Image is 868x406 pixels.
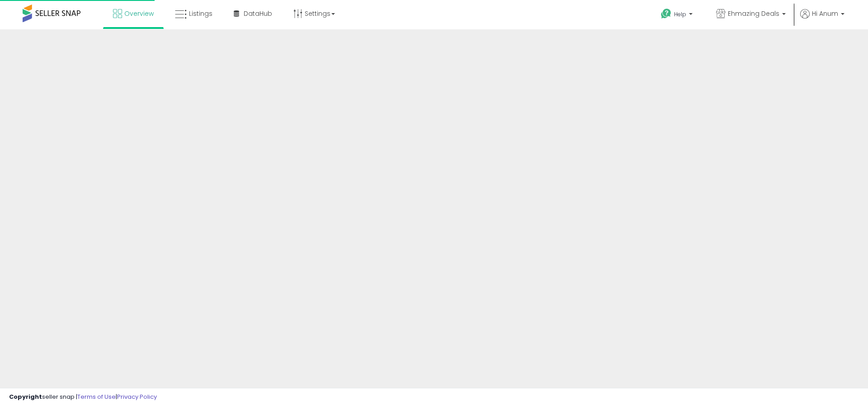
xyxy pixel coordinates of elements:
[244,9,272,18] span: DataHub
[124,9,154,18] span: Overview
[800,9,844,29] a: Hi Anum
[77,392,116,401] a: Terms of Use
[9,393,157,401] div: seller snap | |
[660,8,672,19] i: Get Help
[812,9,838,18] span: Hi Anum
[117,392,157,401] a: Privacy Policy
[189,9,212,18] span: Listings
[654,1,702,29] a: Help
[674,10,686,18] span: Help
[728,9,779,18] span: Ehmazing Deals
[9,392,42,401] strong: Copyright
